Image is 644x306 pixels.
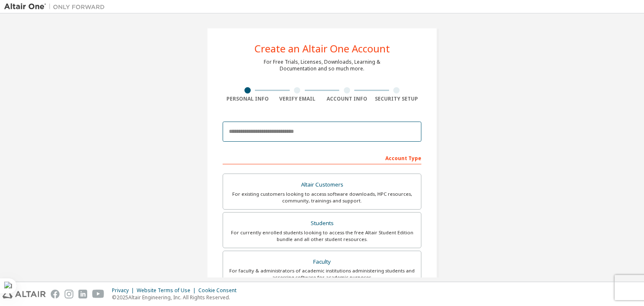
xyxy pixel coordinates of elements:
img: altair_logo.svg [3,290,46,298]
div: Privacy [112,287,137,294]
div: Security Setup [372,96,422,102]
div: Faculty [228,256,416,268]
div: Verify Email [273,96,322,102]
div: Altair Customers [228,179,416,191]
img: instagram.svg [65,290,73,298]
img: linkedin.svg [78,290,87,298]
div: Personal Info [223,96,273,102]
div: Account Type [223,151,421,164]
div: Cookie Consent [198,287,241,294]
img: facebook.svg [51,290,60,298]
img: youtube.svg [92,290,104,298]
img: Altair One [4,3,109,11]
div: Students [228,218,416,229]
div: Create an Altair One Account [254,44,390,54]
div: For existing customers looking to access software downloads, HPC resources, community, trainings ... [228,191,416,204]
div: Account Info [322,96,372,102]
p: © 2025 Altair Engineering, Inc. All Rights Reserved. [112,294,241,301]
div: Website Terms of Use [137,287,198,294]
div: For faculty & administrators of academic institutions administering students and accessing softwa... [228,267,416,281]
div: For Free Trials, Licenses, Downloads, Learning & Documentation and so much more. [264,59,380,72]
div: For currently enrolled students looking to access the free Altair Student Edition bundle and all ... [228,229,416,243]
